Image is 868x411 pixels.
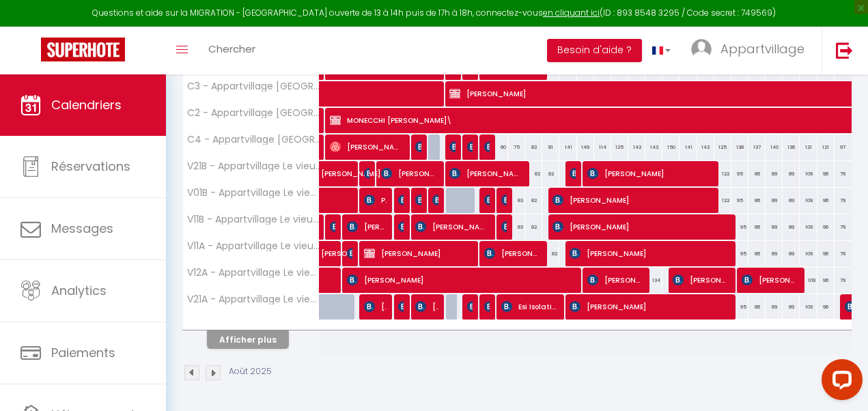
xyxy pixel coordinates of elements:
[570,160,575,186] span: [PERSON_NAME]
[525,134,542,160] div: 83
[501,214,507,240] span: [PERSON_NAME]
[501,187,507,213] span: [PERSON_NAME]
[766,214,783,240] div: 89
[229,365,272,378] p: Août 2025
[731,214,748,240] div: 95
[766,188,783,213] div: 89
[51,344,115,361] span: Paiements
[783,161,800,186] div: 89
[542,134,559,160] div: 81
[766,294,783,320] div: 89
[51,282,107,299] span: Analytics
[185,108,322,118] span: C2 - Appartvillage [GEOGRAPHIC_DATA] N°2
[185,81,322,91] span: C3 - Appartvillage [GEOGRAPHIC_DATA] N°3
[800,188,817,213] div: 109
[467,294,473,320] span: [PERSON_NAME]
[594,134,611,160] div: 114
[449,134,455,160] span: [PERSON_NAME]
[208,42,255,56] span: Chercher
[41,38,125,61] img: Super Booking
[398,214,404,240] span: [PERSON_NAME]
[321,233,352,259] span: [PERSON_NAME] des Grottes
[587,267,644,293] span: [PERSON_NAME]
[783,188,800,213] div: 89
[714,161,731,186] div: 122
[570,294,729,320] span: [PERSON_NAME]
[731,294,748,320] div: 95
[185,161,322,171] span: V21B - Appartvillage Le vieux Vichy N°21B
[415,214,489,240] span: [PERSON_NAME]
[185,241,322,251] span: V11A - Appartvillage Le vieux Vichy N°11 A
[783,214,800,240] div: 89
[314,241,331,267] a: [PERSON_NAME] des Grottes
[508,134,525,160] div: 75
[731,241,748,266] div: 95
[543,7,600,18] a: en cliquant ici
[381,160,438,186] span: [PERSON_NAME]
[552,187,712,213] span: [PERSON_NAME]
[766,134,783,160] div: 140
[185,214,322,225] span: V11B - Appartvillage Le vieux Vichy N°11B
[364,294,387,320] span: [PERSON_NAME]
[748,134,766,160] div: 137
[800,241,817,266] div: 109
[835,161,852,186] div: 79
[748,241,766,266] div: 86
[314,161,331,187] a: [PERSON_NAME]
[491,134,508,160] div: 60
[680,134,697,160] div: 141
[484,294,490,320] span: [PERSON_NAME]
[508,214,525,240] div: 83
[398,294,404,320] span: [PERSON_NAME]
[731,188,748,213] div: 95
[185,134,322,145] span: C4 - Appartvillage [GEOGRAPHIC_DATA] N°4
[817,161,835,186] div: 96
[835,268,852,293] div: 79
[817,188,835,213] div: 96
[207,330,289,349] button: Afficher plus
[484,187,490,213] span: [PERSON_NAME]
[714,134,731,160] div: 125
[467,134,473,160] span: [PERSON_NAME]
[673,267,729,293] span: [PERSON_NAME]
[185,268,322,278] span: V12A - Appartvillage Le vieux Vichy N°12 A
[783,241,800,266] div: 89
[783,294,800,320] div: 89
[501,294,558,320] span: Esi Isolatiom Esi Isolation
[748,214,766,240] div: 86
[347,214,387,240] span: [PERSON_NAME]
[817,214,835,240] div: 96
[748,161,766,186] div: 86
[484,240,541,266] span: [PERSON_NAME]
[525,188,542,213] div: 82
[577,134,594,160] div: 149
[185,294,322,304] span: V21A - Appartvillage Le vieux Vichy N°21 A
[198,27,266,74] a: Chercher
[720,40,804,57] span: Appartvillage
[748,188,766,213] div: 86
[542,241,559,266] div: 82
[449,160,523,186] span: [PERSON_NAME]
[628,134,645,160] div: 143
[714,188,731,213] div: 122
[364,187,387,213] span: Poliana Dervaux
[415,294,438,320] span: [PERSON_NAME]
[645,268,662,293] div: 134
[800,268,817,293] div: 109
[681,27,822,74] a: ... Appartvillage
[731,161,748,186] div: 95
[525,214,542,240] div: 82
[817,134,835,160] div: 121
[691,39,712,59] img: ...
[398,187,404,213] span: [PERSON_NAME]
[587,160,712,186] span: [PERSON_NAME]
[731,134,748,160] div: 138
[835,214,852,240] div: 79
[51,158,130,175] span: Réservations
[314,214,321,240] a: [PERSON_NAME]
[748,294,766,320] div: 86
[321,154,384,180] span: [PERSON_NAME]
[432,187,438,213] span: [PERSON_NAME]
[817,268,835,293] div: 96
